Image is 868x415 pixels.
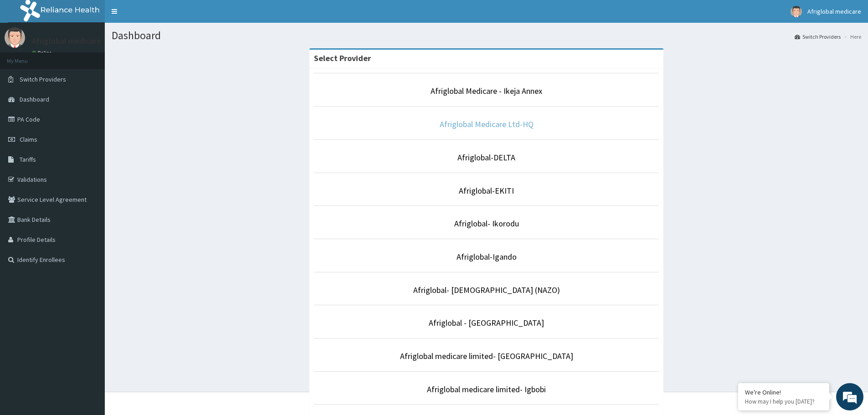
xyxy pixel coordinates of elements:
a: Afriglobal-Igando [457,251,517,262]
p: Afriglobal medicare [32,37,101,45]
a: Afriglobal medicare limited- Igbobi [427,384,546,395]
span: Claims [20,135,37,143]
a: Switch Providers [795,33,841,41]
span: Dashboard [20,95,49,103]
a: Afriglobal-DELTA [457,152,515,163]
div: We're Online! [745,388,822,396]
h1: Dashboard [112,30,861,41]
span: Tariffs [20,155,36,164]
a: Afriglobal Medicare - Ikeja Annex [431,86,542,96]
span: Afriglobal medicare [807,7,861,15]
span: Switch Providers [20,75,66,83]
a: Afriglobal-EKITI [459,185,514,196]
strong: Select Provider [314,53,371,63]
a: Afriglobal- [DEMOGRAPHIC_DATA] (NAZO) [413,285,560,295]
p: How may I help you today? [745,398,822,405]
a: Afriglobal Medicare Ltd-HQ [440,119,534,129]
li: Here [842,33,861,41]
img: User Image [5,27,25,48]
a: Afriglobal medicare limited- [GEOGRAPHIC_DATA] [400,351,573,361]
a: Afriglobal- Ikorodu [454,218,519,229]
img: User Image [791,6,802,17]
a: Online [32,50,54,56]
a: Afriglobal - [GEOGRAPHIC_DATA] [429,318,544,328]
